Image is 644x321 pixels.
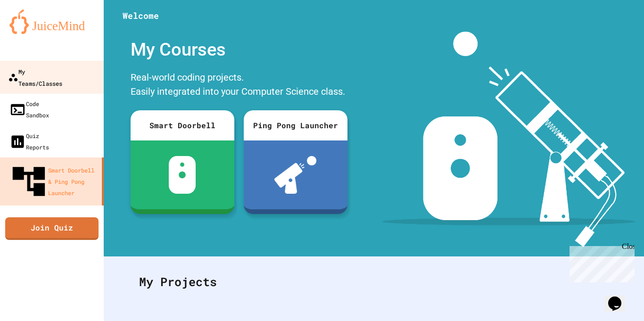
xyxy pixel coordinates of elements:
div: Ping Pong Launcher [244,110,347,140]
iframe: chat widget [566,242,635,282]
div: Smart Doorbell [131,110,234,140]
div: Real-world coding projects. Easily integrated into your Computer Science class. [126,68,352,103]
div: My Courses [126,32,352,68]
div: Quiz Reports [9,130,49,153]
img: banner-image-my-projects.png [382,32,635,247]
div: My Teams/Classes [8,66,62,89]
img: sdb-white.svg [169,156,196,194]
div: Smart Doorbell & Ping Pong Launcher [9,162,98,201]
img: logo-orange.svg [9,9,94,34]
div: Chat with us now!Close [4,4,65,60]
div: Code Sandbox [9,98,49,121]
a: Join Quiz [5,217,99,240]
iframe: chat widget [604,283,635,312]
div: My Projects [130,263,618,300]
img: ppl-with-ball.png [274,156,316,194]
